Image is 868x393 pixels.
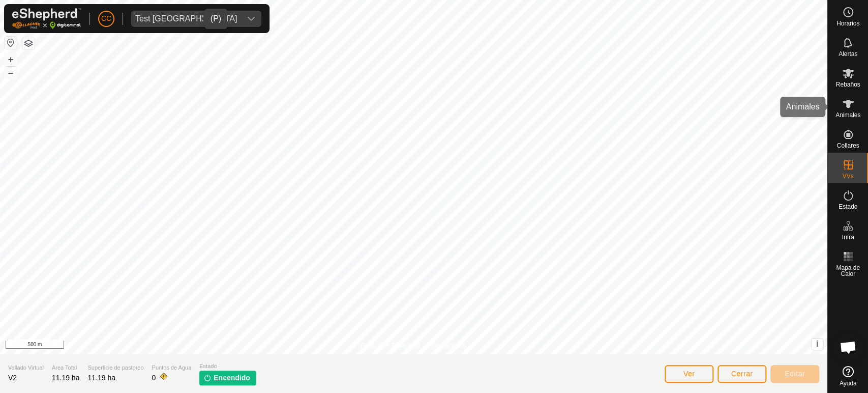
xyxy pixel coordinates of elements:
[812,339,823,350] button: i
[152,374,156,382] span: 0
[131,11,241,27] span: Test France
[5,67,17,79] button: –
[5,37,17,49] button: Restablecer Mapa
[241,11,261,27] div: dropdown trigger
[87,374,115,382] span: 11.19 ha
[135,15,237,23] div: Test [GEOGRAPHIC_DATA]
[8,363,44,372] span: Vallado Virtual
[152,363,192,372] span: Puntos de Agua
[361,341,420,350] a: Política de Privacidad
[842,234,854,240] span: Infra
[830,265,865,277] span: Mapa de Calor
[52,363,80,372] span: Área Total
[840,380,857,386] span: Ayuda
[842,173,853,179] span: VVs
[12,8,81,29] img: Logo Gallagher
[839,51,857,57] span: Alertas
[203,374,212,382] img: encender
[87,363,143,372] span: Superficie de pastoreo
[731,370,753,378] span: Cerrar
[828,362,868,390] a: Ayuda
[5,53,17,66] button: +
[199,362,256,371] span: Estado
[833,332,863,362] div: Chat abierto
[770,365,819,383] button: Editar
[785,370,805,378] span: Editar
[683,370,695,378] span: Ver
[214,373,250,383] span: Encendido
[717,365,766,383] button: Cerrar
[816,340,818,348] span: i
[839,204,857,210] span: Estado
[52,374,80,382] span: 11.19 ha
[432,341,466,350] a: Contáctenos
[836,20,859,26] span: Horarios
[835,112,860,118] span: Animales
[101,13,111,24] span: CC
[836,143,859,149] span: Collares
[22,37,35,49] button: Capas del Mapa
[835,81,860,88] span: Rebaños
[8,374,17,382] span: V2
[665,365,713,383] button: Ver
